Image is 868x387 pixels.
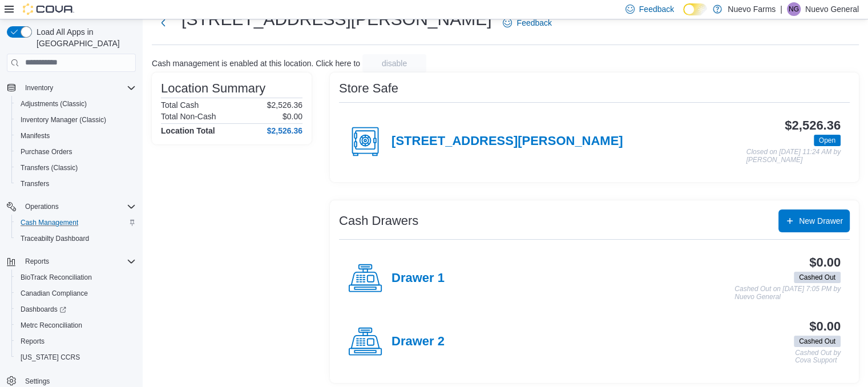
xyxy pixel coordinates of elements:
span: disable [382,58,407,69]
button: Reports [21,255,54,268]
h4: Drawer 1 [391,271,445,286]
button: Transfers [11,176,140,192]
a: Transfers (Classic) [16,161,82,175]
span: Adjustments (Classic) [16,97,136,111]
button: Operations [2,199,140,215]
span: [US_STATE] CCRS [21,353,80,362]
span: BioTrack Reconciliation [16,271,136,284]
a: Canadian Compliance [16,287,92,300]
button: New Drawer [778,209,850,232]
span: Transfers (Classic) [21,163,78,172]
a: Feedback [498,11,556,34]
button: Inventory [2,80,140,96]
span: Metrc Reconciliation [21,321,82,330]
h3: Location Summary [161,82,265,95]
span: Traceabilty Dashboard [16,232,136,245]
span: Dashboards [16,303,136,316]
button: Purchase Orders [11,144,140,160]
h4: Location Total [161,126,215,135]
span: Purchase Orders [21,147,72,156]
button: Canadian Compliance [11,285,140,301]
span: Cashed Out [794,336,841,347]
span: Manifests [21,131,50,140]
button: [US_STATE] CCRS [11,349,140,365]
button: BioTrack Reconciliation [11,269,140,285]
button: Inventory Manager (Classic) [11,112,140,128]
h4: $2,526.36 [267,126,302,135]
p: Nuevo General [805,2,859,16]
p: $0.00 [282,112,302,121]
a: Cash Management [16,216,83,229]
span: Reports [21,255,136,268]
span: Washington CCRS [16,350,136,364]
span: Inventory Manager (Classic) [16,113,136,127]
h4: [STREET_ADDRESS][PERSON_NAME] [391,134,623,149]
button: Reports [2,253,140,269]
span: Operations [21,200,136,213]
span: Feedback [516,17,551,29]
span: Open [819,135,835,146]
a: Dashboards [16,303,71,316]
span: Cashed Out [799,272,835,283]
h1: [STREET_ADDRESS][PERSON_NAME] [181,8,491,31]
button: Manifests [11,128,140,144]
h3: Store Safe [339,82,398,95]
span: Adjustments (Classic) [21,99,87,108]
button: Reports [11,333,140,349]
p: Nuevo Farms [728,2,776,16]
span: Cash Management [16,216,136,229]
span: Dashboards [21,305,66,314]
div: Nuevo General [787,2,801,16]
span: Purchase Orders [16,145,136,159]
a: Adjustments (Classic) [16,97,91,111]
input: Dark Mode [683,3,707,15]
span: Settings [25,377,50,386]
span: Transfers [21,179,49,188]
span: Inventory Manager (Classic) [21,115,106,124]
h4: Drawer 2 [391,334,445,349]
span: Inventory [25,83,53,92]
h3: $2,526.36 [785,119,841,132]
button: Traceabilty Dashboard [11,231,140,247]
span: Load All Apps in [GEOGRAPHIC_DATA] [32,26,136,49]
span: Reports [25,257,49,266]
a: Reports [16,334,49,348]
span: Transfers [16,177,136,191]
button: Cash Management [11,215,140,231]
a: [US_STATE] CCRS [16,350,84,364]
button: Inventory [21,81,58,95]
a: Inventory Manager (Classic) [16,113,111,127]
span: Canadian Compliance [21,289,88,298]
span: Feedback [639,3,674,15]
span: Canadian Compliance [16,287,136,300]
p: Cashed Out by Cova Support [795,349,841,365]
h6: Total Cash [161,100,199,110]
span: Traceabilty Dashboard [21,234,89,243]
p: | [780,2,782,16]
img: Cova [23,3,74,15]
a: BioTrack Reconciliation [16,271,96,284]
span: Operations [25,202,59,211]
span: New Drawer [799,215,843,227]
span: Manifests [16,129,136,143]
span: BioTrack Reconciliation [21,273,92,282]
span: NG [789,2,799,16]
h6: Total Non-Cash [161,112,216,121]
p: Cash management is enabled at this location. Click here to [152,59,360,68]
a: Transfers [16,177,54,191]
p: $2,526.36 [267,100,302,110]
a: Manifests [16,129,54,143]
h3: Cash Drawers [339,214,418,228]
p: Closed on [DATE] 11:24 AM by [PERSON_NAME] [746,148,841,164]
span: Cashed Out [799,336,835,346]
a: Purchase Orders [16,145,77,159]
button: Adjustments (Classic) [11,96,140,112]
a: Dashboards [11,301,140,317]
a: Metrc Reconciliation [16,319,87,332]
span: Metrc Reconciliation [16,319,136,332]
a: Traceabilty Dashboard [16,232,94,245]
span: Reports [21,337,45,346]
span: Transfers (Classic) [16,161,136,175]
button: Operations [21,200,63,213]
span: Cash Management [21,218,78,227]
